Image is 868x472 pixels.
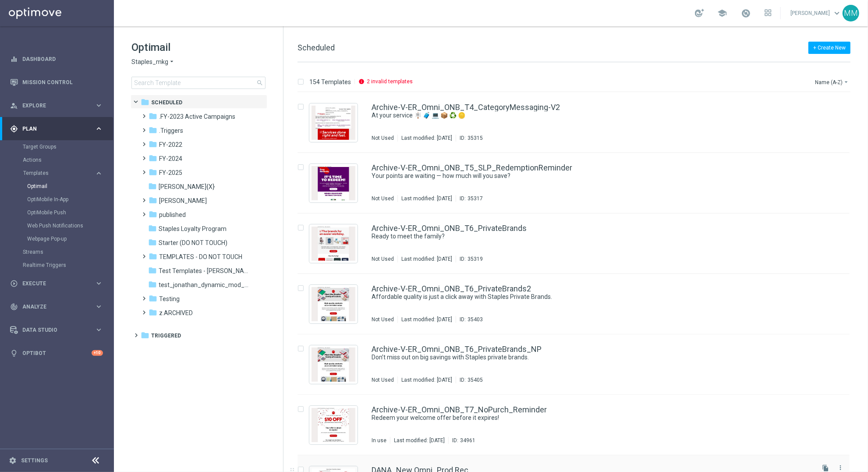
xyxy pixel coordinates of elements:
[10,280,18,287] i: play_circle_outline
[148,266,157,275] i: folder
[159,169,182,177] span: FY-2025
[372,353,813,362] div: Don’t miss out on big savings with Staples private brands.
[151,332,181,340] span: Triggered
[843,78,850,85] i: arrow_drop_down
[22,341,92,365] a: Optibot
[27,219,113,232] div: Web Push Notifications
[23,259,113,272] div: Realtime Triggers
[372,376,394,383] div: Not Used
[468,376,483,383] div: 35405
[27,232,113,245] div: Webpage Pop-up
[95,326,103,334] i: keyboard_arrow_right
[22,47,103,71] a: Dashboard
[10,79,103,86] button: Mission Control
[372,232,793,241] a: Ready to meet the family?
[10,341,103,365] div: Optibot
[372,224,527,232] a: Archive-V-ER_Omni_ONB_T6_PrivateBrands
[159,127,183,135] span: .Triggers
[456,195,483,202] div: ID:
[23,248,91,256] a: Streams
[159,113,235,121] span: .FY-2023 Active Campaigns
[456,376,483,383] div: ID:
[10,125,18,133] i: gps_fixed
[10,56,103,63] button: equalizer Dashboard
[372,195,394,202] div: Not Used
[92,350,103,356] div: +10
[10,280,103,287] button: play_circle_outline Execute keyboard_arrow_right
[23,140,113,153] div: Target Groups
[22,327,95,333] span: Data Studio
[149,112,157,121] i: folder
[27,196,91,203] a: OptiMobile In-App
[843,5,859,21] div: MM
[149,168,157,177] i: folder
[398,376,456,383] div: Last modified: [DATE]
[22,71,103,94] a: Mission Control
[10,350,103,357] button: lightbulb Optibot +10
[814,77,850,87] button: Name (A-Z)arrow_drop_down
[398,256,456,263] div: Last modified: [DATE]
[141,331,149,340] i: folder
[289,334,866,395] div: Press SPACE to select this row.
[148,182,157,191] i: folder
[159,197,207,205] span: jonathan_testing_folder
[256,79,263,86] span: search
[159,211,186,219] span: published
[372,406,547,414] a: Archive-V-ER_Omni_ONB_T7_NoPurch_Reminder
[468,316,483,323] div: 35403
[372,111,813,120] div: At your service 🪧 🧳 💻 📦 ♻️ 🪙
[10,47,103,71] div: Dashboard
[372,135,394,142] div: Not Used
[468,135,483,142] div: 35315
[10,102,103,109] button: person_search Explore keyboard_arrow_right
[358,78,365,85] i: info
[372,232,813,241] div: Ready to meet the family?
[149,210,157,219] i: folder
[289,92,866,153] div: Press SPACE to select this row.
[372,414,813,422] div: Redeem your welcome offer before it expires!
[372,111,793,120] a: At your service 🪧 🧳 💻 📦 ♻️ 🪙
[95,302,103,311] i: keyboard_arrow_right
[372,172,813,180] div: Your points are waiting — how much will you save?
[131,40,266,54] h1: Optimail
[148,224,157,233] i: folder
[372,316,394,323] div: Not Used
[22,304,95,309] span: Analyze
[23,262,91,269] a: Realtime Triggers
[790,7,843,20] a: [PERSON_NAME]keyboard_arrow_down
[149,294,157,303] i: folder
[372,164,572,172] a: Archive-V-ER_Omni_ONB_T5_SLP_RedemptionReminder
[22,103,95,108] span: Explore
[367,78,413,85] p: 2 invalid templates
[159,253,242,261] span: TEMPLATES - DO NOT TOUCH
[398,135,456,142] div: Last modified: [DATE]
[10,102,95,110] div: Explore
[372,414,793,422] a: Redeem your welcome offer before it expires!
[10,280,95,287] div: Execute
[9,457,17,465] i: settings
[289,213,866,274] div: Press SPACE to select this row.
[141,98,149,106] i: folder
[10,125,103,132] button: gps_fixed Plan keyboard_arrow_right
[372,256,394,263] div: Not Used
[149,308,157,317] i: folder
[148,280,157,289] i: folder
[372,437,386,444] div: In use
[23,170,103,177] button: Templates keyboard_arrow_right
[372,285,531,293] a: Archive-V-ER_Omni_ONB_T6_PrivateBrands2
[95,279,103,287] i: keyboard_arrow_right
[289,274,866,334] div: Press SPACE to select this row.
[372,293,813,301] div: Affordable quality is just a click away with Staples Private Brands.
[22,126,95,131] span: Plan
[159,309,193,317] span: z.ARCHIVED
[21,458,48,463] a: Settings
[456,316,483,323] div: ID:
[23,153,113,167] div: Actions
[10,71,103,94] div: Mission Control
[10,349,18,357] i: lightbulb
[23,170,95,176] div: Templates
